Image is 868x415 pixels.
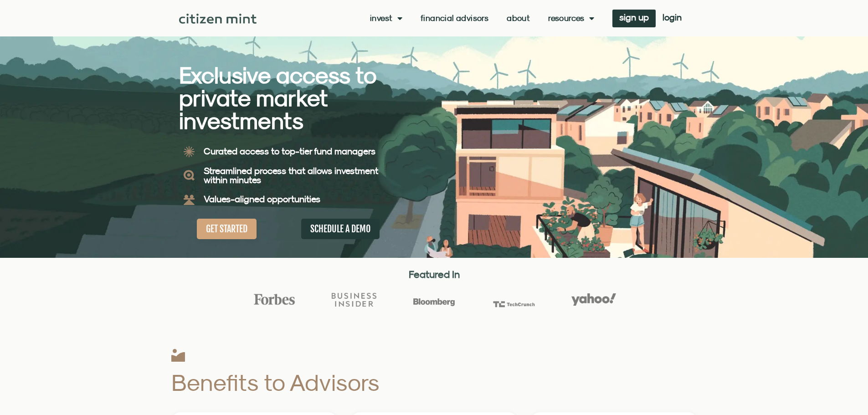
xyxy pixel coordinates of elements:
[656,10,688,27] a: login
[409,268,460,280] strong: Featured In
[370,14,594,23] nav: Menu
[548,14,594,23] a: Resources
[197,219,257,239] a: GET STARTED
[612,10,656,27] a: sign up
[421,14,488,23] a: Financial Advisors
[310,223,370,235] span: SCHEDULE A DEMO
[370,14,402,23] a: Invest
[179,14,257,24] img: Citizen Mint
[619,14,649,20] span: sign up
[204,146,375,156] b: Curated access to top-tier fund managers
[663,14,682,20] span: login
[206,223,247,235] span: GET STARTED
[301,219,380,239] a: SCHEDULE A DEMO
[179,64,402,132] h2: Exclusive access to private market investments
[252,293,297,305] img: Forbes Logo
[204,165,378,185] b: Streamlined process that allows investment within minutes
[507,14,530,23] a: About
[204,194,320,204] b: Values-aligned opportunities
[171,371,515,394] h2: Benefits to Advisors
